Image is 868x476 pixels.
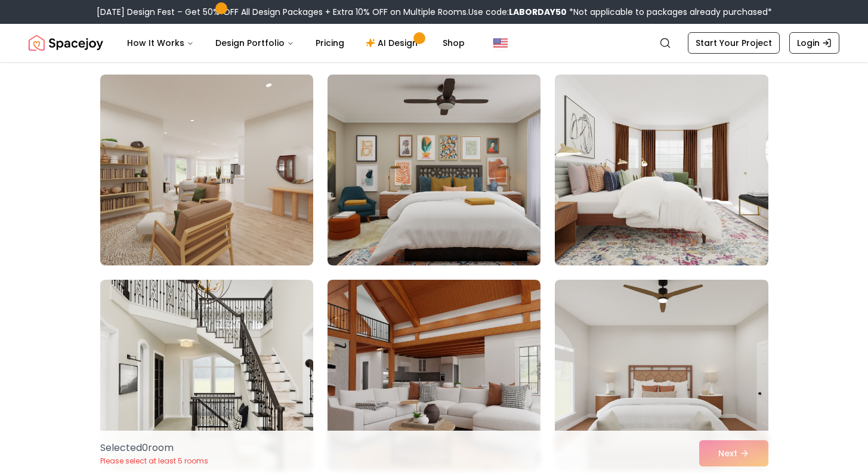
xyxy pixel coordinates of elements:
[97,6,772,18] div: [DATE] Design Fest – Get 50% OFF All Design Packages + Extra 10% OFF on Multiple Rooms.
[100,280,313,471] img: Room room-22
[100,456,208,466] p: Please select at least 5 rooms
[555,75,768,265] img: Room room-21
[356,31,431,55] a: AI Design
[29,31,103,55] a: Spacejoy
[468,6,567,18] span: Use code:
[206,31,304,55] button: Design Portfolio
[688,32,780,54] a: Start Your Project
[433,31,474,55] a: Shop
[29,31,103,55] img: Spacejoy Logo
[789,32,839,54] a: Login
[328,280,540,471] img: Room room-23
[306,31,354,55] a: Pricing
[100,75,313,265] img: Room room-19
[118,31,474,55] nav: Main
[493,36,508,50] img: United States
[118,31,203,55] button: How It Works
[509,6,567,18] b: LABORDAY50
[328,75,540,265] img: Room room-20
[100,441,208,455] p: Selected 0 room
[567,6,772,18] span: *Not applicable to packages already purchased*
[29,24,839,62] nav: Global
[555,280,768,471] img: Room room-24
